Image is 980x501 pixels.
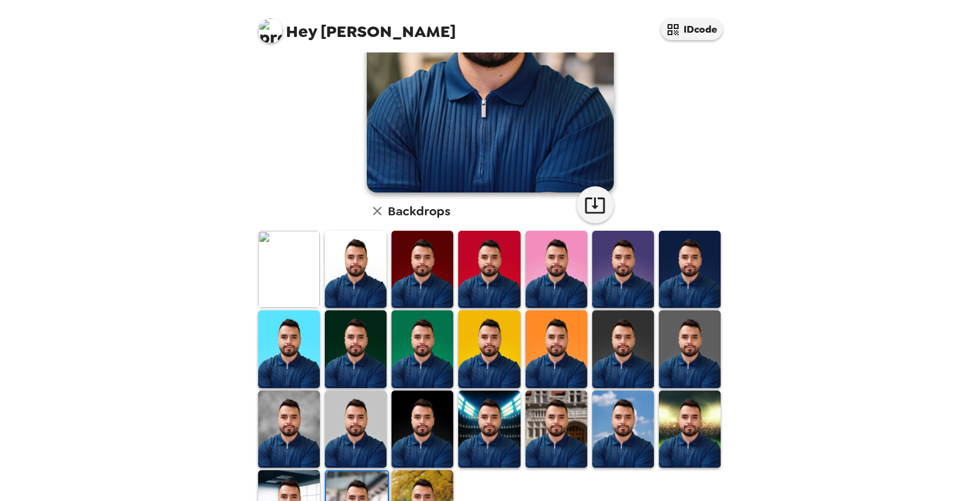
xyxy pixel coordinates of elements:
img: Original [258,231,320,308]
img: profile pic [258,19,283,43]
button: IDcode [661,19,722,40]
span: [PERSON_NAME] [258,12,456,40]
span: Hey [286,20,317,43]
h6: Backdrops [388,201,450,221]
